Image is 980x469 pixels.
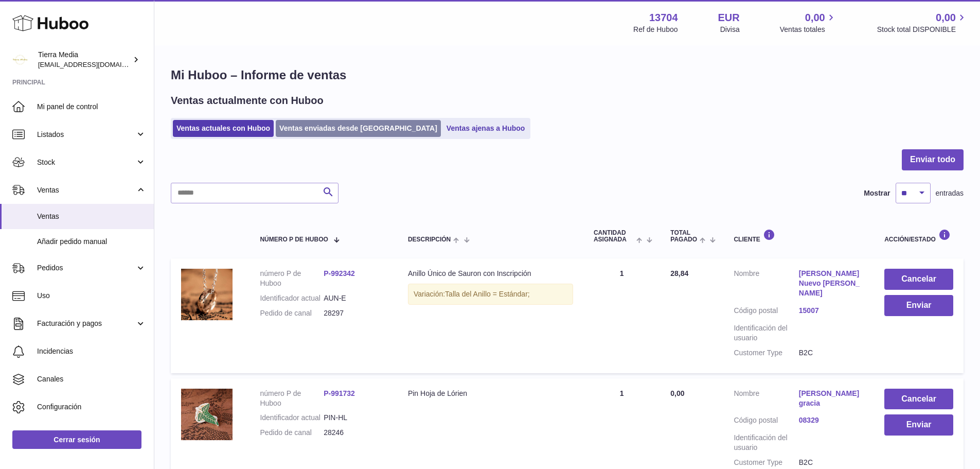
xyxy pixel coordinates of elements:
[181,389,233,440] img: pin-hoja-lorien-1.jpg
[12,430,141,449] a: Cerrar sesión
[936,11,956,25] span: 0,00
[37,402,146,412] span: Configuración
[12,52,28,67] img: internalAdmin-13704@internal.huboo.com
[734,306,798,318] dt: Código postal
[799,458,864,467] dd: B2C
[734,323,798,343] dt: Identificación del usuario
[780,11,837,34] a: 0,00 Ventas totales
[734,269,798,301] dt: Nombre
[734,433,798,453] dt: Identificación del usuario
[324,269,355,277] a: P-992342
[324,293,387,303] dd: AUN-E
[408,236,451,243] span: Descripción
[583,258,660,373] td: 1
[445,290,530,298] span: Talla del Anillo = Estándar;
[408,284,573,305] div: Variación:
[799,348,864,358] dd: B2C
[37,130,135,140] span: Listados
[38,60,151,68] span: [EMAIL_ADDRESS][DOMAIN_NAME]
[877,25,968,34] span: Stock total DISPONIBLE
[734,415,798,428] dt: Código postal
[37,374,146,384] span: Canales
[37,346,146,356] span: Incidencias
[884,389,953,410] button: Cancelar
[260,269,324,288] dt: número P de Huboo
[324,389,355,397] a: P-991732
[799,306,864,316] a: 15007
[37,237,146,247] span: Añadir pedido manual
[37,263,135,273] span: Pedidos
[37,158,135,167] span: Stock
[37,185,135,195] span: Ventas
[720,25,740,34] div: Divisa
[443,120,529,137] a: Ventas ajenas a Huboo
[633,25,678,34] div: Ref de Huboo
[324,308,387,318] dd: 28297
[181,269,233,320] img: anillo-unico-24.jpg
[718,11,740,25] strong: EUR
[884,269,953,290] button: Cancelar
[799,415,864,425] a: 08329
[171,94,324,108] h2: Ventas actualmente con Huboo
[171,67,964,83] h1: Mi Huboo – Informe de ventas
[734,458,798,467] dt: Customer Type
[37,319,135,328] span: Facturación y pagos
[864,188,890,198] label: Mostrar
[260,428,324,438] dt: Pedido de canal
[324,428,387,438] dd: 28246
[38,50,131,70] div: Tierra Media
[780,25,837,34] span: Ventas totales
[649,11,678,25] strong: 13704
[173,120,274,137] a: Ventas actuales con Huboo
[260,308,324,318] dt: Pedido de canal
[260,293,324,303] dt: Identificador actual
[37,291,146,301] span: Uso
[734,389,798,411] dt: Nombre
[408,389,573,398] div: Pin Hoja de Lórien
[799,389,864,408] a: [PERSON_NAME] gracia
[37,212,146,221] span: Ventas
[936,188,964,198] span: entradas
[37,102,146,112] span: Mi panel de control
[594,230,634,243] span: Cantidad ASIGNADA
[260,389,324,408] dt: número P de Huboo
[408,269,573,279] div: Anillo Único de Sauron con Inscripción
[877,11,968,34] a: 0,00 Stock total DISPONIBLE
[324,413,387,423] dd: PIN-HL
[670,230,697,243] span: Total pagado
[260,413,324,423] dt: Identificador actual
[805,11,825,25] span: 0,00
[276,120,441,137] a: Ventas enviadas desde [GEOGRAPHIC_DATA]
[260,236,328,243] span: número P de Huboo
[884,229,953,243] div: Acción/Estado
[884,414,953,436] button: Enviar
[670,389,684,397] span: 0,00
[734,229,864,243] div: Cliente
[799,269,864,298] a: [PERSON_NAME] Nuevo [PERSON_NAME]
[902,149,964,170] button: Enviar todo
[884,295,953,316] button: Enviar
[734,348,798,358] dt: Customer Type
[670,269,688,277] span: 28,84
